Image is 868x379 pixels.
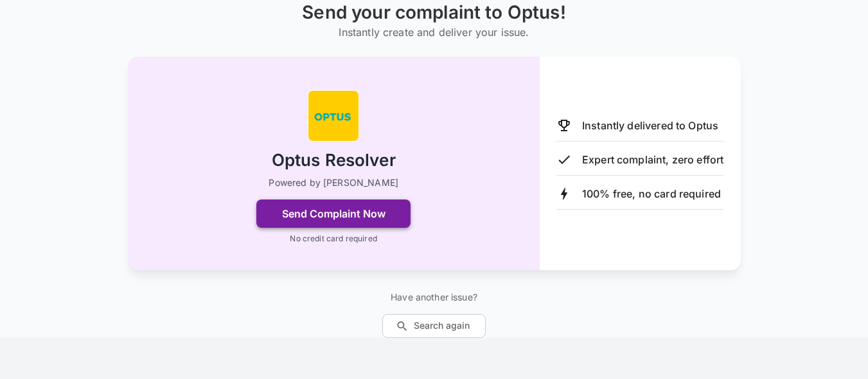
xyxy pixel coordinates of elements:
[272,149,396,172] h2: Optus Resolver
[290,233,376,245] p: No credit card required
[269,176,398,189] p: Powered by [PERSON_NAME]
[582,118,718,133] p: Instantly delivered to Optus
[302,2,565,23] h1: Send your complaint to Optus!
[582,186,721,201] p: 100% free, no card required
[582,152,723,167] p: Expert complaint, zero effort
[382,314,486,338] button: Search again
[382,291,486,304] p: Have another issue?
[256,199,411,228] button: Send Complaint Now
[302,23,565,41] h6: Instantly create and deliver your issue.
[308,90,359,142] img: Optus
